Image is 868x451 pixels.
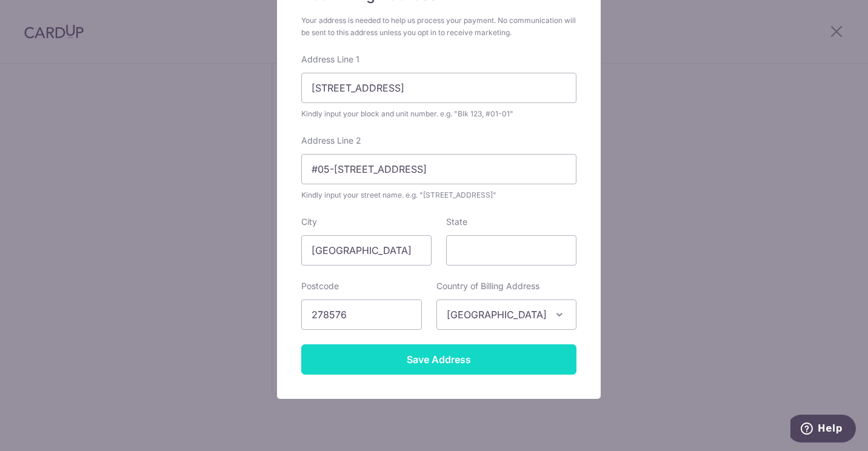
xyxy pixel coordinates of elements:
[301,280,339,292] label: Postcode
[437,300,576,329] span: Singapore
[301,216,317,228] label: City
[436,299,576,330] span: Singapore
[790,415,856,445] iframe: Opens a widget where you can find more information
[436,280,539,292] label: Country of Billing Address
[301,53,359,65] label: Address Line 1
[301,108,576,120] div: Kindly input your block and unit number. e.g. "Blk 123, #01-01"
[301,135,361,147] label: Address Line 2
[301,344,576,375] input: Save Address
[446,216,467,228] label: State
[301,189,576,201] div: Kindly input your street name. e.g. "[STREET_ADDRESS]"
